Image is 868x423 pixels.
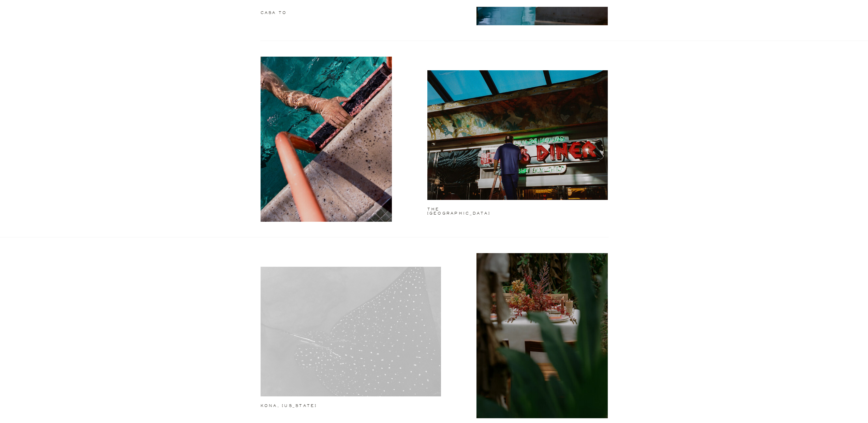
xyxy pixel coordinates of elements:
[261,404,345,409] a: kona, [US_STATE]
[427,207,504,212] a: the [GEOGRAPHIC_DATA]
[261,11,345,16] a: casa to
